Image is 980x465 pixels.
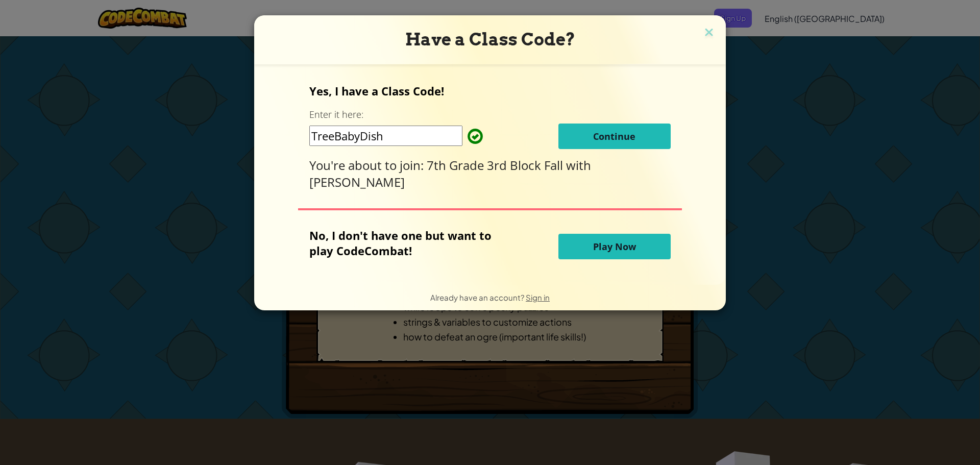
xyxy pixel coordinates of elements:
[309,108,363,121] label: Enter it here:
[309,157,427,174] span: You're about to join:
[309,83,670,99] p: Yes, I have a Class Code!
[427,157,566,174] span: 7th Grade 3rd Block Fall
[558,234,671,259] button: Play Now
[566,157,591,174] span: with
[405,29,575,50] span: Have a Class Code?
[526,292,550,302] a: Sign in
[593,240,636,253] span: Play Now
[309,174,405,190] span: [PERSON_NAME]
[702,26,716,41] img: close icon
[558,124,671,149] button: Continue
[593,130,635,142] span: Continue
[309,228,507,258] p: No, I don't have one but want to play CodeCombat!
[430,292,526,302] span: Already have an account?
